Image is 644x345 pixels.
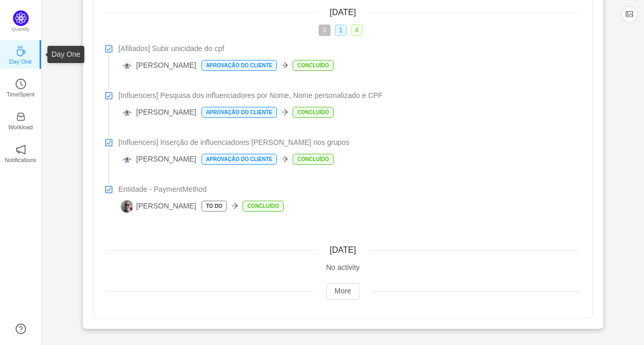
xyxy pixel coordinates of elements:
a: [Afiliados] Subir unicidade do cpf [119,43,580,54]
a: Entidade - PaymentMethod [119,184,580,195]
p: Concluído [293,60,333,70]
span: [PERSON_NAME] [121,59,196,72]
img: IA [121,153,133,166]
img: IA [121,106,133,119]
span: 1 [335,24,347,36]
a: icon: notificationNotifications [16,147,26,158]
i: icon: arrow-right [281,61,288,69]
i: icon: arrow-right [231,202,238,210]
i: icon: arrow-right [281,155,288,163]
p: Notifications [5,155,36,165]
span: [Influencers] Pesquisa dos influenciadores por Nome, Nome personalizado e CPF [119,90,383,101]
img: IA [121,59,133,72]
span: [PERSON_NAME] [121,200,196,213]
a: [Influencers] Inserção de influenciadores [PERSON_NAME] nos grupos [119,137,580,148]
p: Day One [9,57,32,66]
p: Concluído [293,154,333,164]
i: icon: clock-circle [16,79,26,89]
a: [Influencers] Pesquisa dos influenciadores por Nome, Nome personalizado e CPF [119,90,580,101]
i: icon: arrow-right [281,108,288,116]
span: [Afiliados] Subir unicidade do cpf [119,43,224,54]
span: [DATE] [330,8,356,17]
a: icon: inboxWorkload [16,115,26,125]
p: Concluído [243,201,283,211]
p: Workload [8,122,33,132]
span: [DATE] [330,245,356,254]
p: Quantify [12,26,30,33]
span: Entidade - PaymentMethod [119,184,207,195]
span: [PERSON_NAME] [121,106,196,119]
p: Aprovação do cliente [202,107,277,117]
p: Aprovação do cliente [202,60,277,70]
a: icon: question-circle [16,324,26,334]
p: TimeSpent [7,90,35,99]
p: Concluído [293,107,333,117]
p: To Do [202,201,226,211]
button: icon: picture [621,6,638,23]
i: icon: coffee [16,46,26,56]
button: More [326,283,360,300]
span: 0 [319,24,331,36]
p: Aprovação do cliente [202,154,277,164]
img: Quantify [13,10,29,26]
span: 4 [351,24,363,36]
span: [PERSON_NAME] [121,153,196,166]
a: icon: coffeeDay One [16,49,26,59]
i: icon: inbox [16,112,26,122]
i: icon: notification [16,144,26,155]
a: icon: clock-circleTimeSpent [16,82,26,92]
span: [Influencers] Inserção de influenciadores [PERSON_NAME] nos grupos [119,137,350,148]
img: IS [121,200,133,213]
div: No activity [106,262,580,273]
